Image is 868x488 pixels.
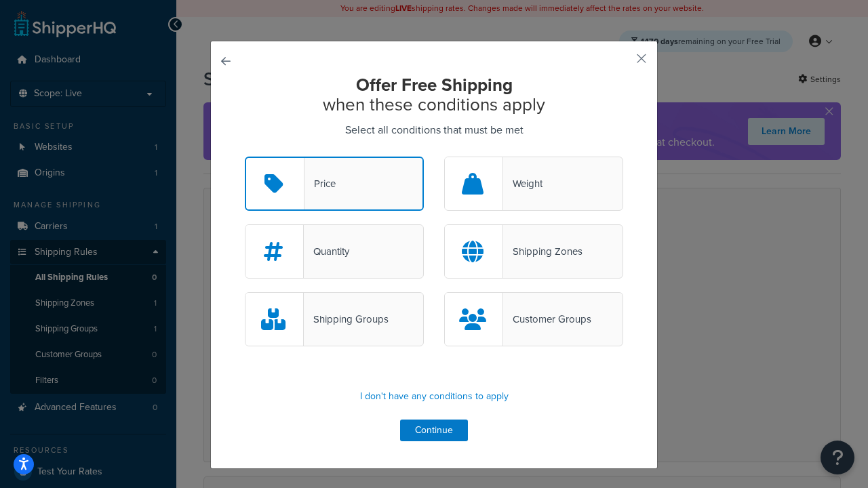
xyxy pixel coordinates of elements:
[503,242,583,261] div: Shipping Zones
[245,387,623,406] p: I don't have any conditions to apply
[245,121,623,140] p: Select all conditions that must be met
[304,310,389,329] div: Shipping Groups
[400,420,468,441] button: Continue
[356,72,513,98] strong: Offer Free Shipping
[503,174,542,193] div: Weight
[245,75,623,114] h2: when these conditions apply
[304,174,336,193] div: Price
[304,242,349,261] div: Quantity
[503,310,591,329] div: Customer Groups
